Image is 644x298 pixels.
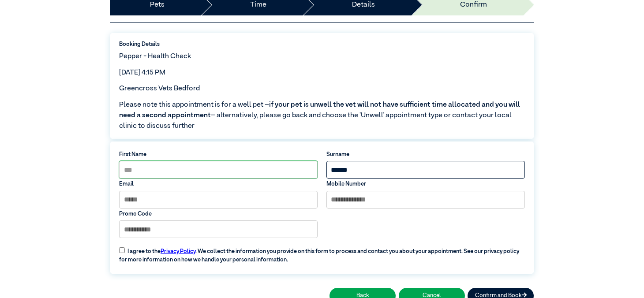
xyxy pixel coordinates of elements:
span: [DATE] 4:15 PM [119,69,165,76]
label: Booking Details [119,40,525,48]
label: Surname [326,150,525,159]
label: First Name [119,150,318,159]
span: Pepper - Health Check [119,53,191,60]
label: Mobile Number [326,180,525,188]
input: I agree to thePrivacy Policy. We collect the information you provide on this form to process and ... [119,247,125,253]
span: if your pet is unwell the vet will not have sufficient time allocated and you will need a second ... [119,101,520,119]
span: Greencross Vets Bedford [119,85,200,92]
label: Promo Code [119,210,318,218]
label: Email [119,180,318,188]
span: Please note this appointment is for a well pet – – alternatively, please go back and choose the ‘... [119,100,525,131]
label: I agree to the . We collect the information you provide on this form to process and contact you a... [115,242,529,264]
a: Privacy Policy [161,249,195,254]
